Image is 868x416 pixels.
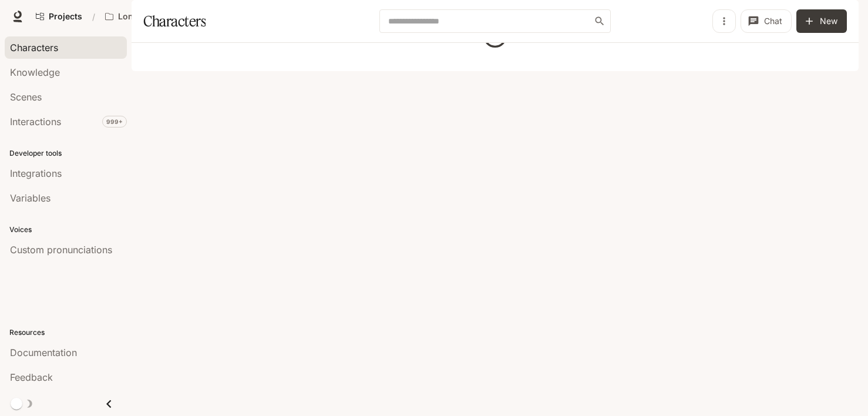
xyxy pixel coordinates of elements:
h1: Characters [143,9,206,33]
button: Open workspace menu [100,5,181,28]
button: New [796,9,847,33]
span: Projects [49,12,82,22]
button: Chat [741,9,792,33]
p: Longbourn [118,12,163,22]
a: Go to projects [31,5,88,28]
div: / [88,11,100,23]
